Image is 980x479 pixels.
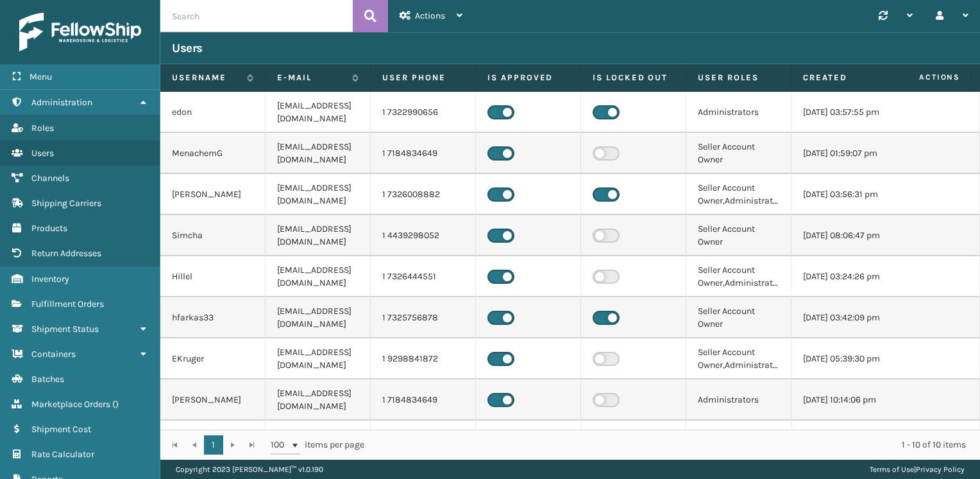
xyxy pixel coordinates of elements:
[160,297,266,338] td: hfarkas33
[870,465,914,474] a: Terms of Use
[30,71,52,82] span: Menu
[686,421,791,462] td: Seller Account Owner
[686,174,791,215] td: Seller Account Owner,Administrators
[371,92,476,133] td: 1 7322990656
[371,133,476,174] td: 1 7184834649
[266,133,371,174] td: [EMAIL_ADDRESS][DOMAIN_NAME]
[266,215,371,256] td: [EMAIL_ADDRESS][DOMAIN_NAME]
[31,324,99,335] span: Shipment Status
[160,215,266,256] td: Simcha
[31,374,64,385] span: Batches
[371,215,476,256] td: 1 4439298052
[791,215,897,256] td: [DATE] 08:06:47 pm
[686,215,791,256] td: Seller Account Owner
[266,174,371,215] td: [EMAIL_ADDRESS][DOMAIN_NAME]
[371,379,476,421] td: 1 7184834649
[31,399,110,410] span: Marketplace Orders
[160,256,266,297] td: Hillel
[791,297,897,338] td: [DATE] 03:42:09 pm
[31,223,67,234] span: Products
[870,460,965,479] div: |
[371,338,476,379] td: 1 9298841872
[415,10,445,21] span: Actions
[31,198,101,209] span: Shipping Carriers
[31,424,91,435] span: Shipment Cost
[686,338,791,379] td: Seller Account Owner,Administrators
[31,349,76,360] span: Containers
[31,173,69,184] span: Channels
[686,379,791,421] td: Administrators
[160,379,266,421] td: [PERSON_NAME]
[19,13,141,51] img: logo
[803,72,872,83] label: Created
[266,338,371,379] td: [EMAIL_ADDRESS][DOMAIN_NAME]
[31,449,94,460] span: Rate Calculator
[686,256,791,297] td: Seller Account Owner,Administrators
[686,92,791,133] td: Administrators
[172,40,203,56] h3: Users
[593,72,674,83] label: Is Locked Out
[266,421,371,462] td: [EMAIL_ADDRESS][DOMAIN_NAME]
[160,174,266,215] td: [PERSON_NAME]
[791,256,897,297] td: [DATE] 03:24:26 pm
[176,460,323,479] p: Copyright 2023 [PERSON_NAME]™ v 1.0.190
[791,133,897,174] td: [DATE] 01:59:07 pm
[371,297,476,338] td: 1 7325756878
[686,297,791,338] td: Seller Account Owner
[916,465,965,474] a: Privacy Policy
[791,338,897,379] td: [DATE] 05:39:30 pm
[31,248,101,259] span: Return Addresses
[112,399,119,410] span: ( )
[879,67,968,88] span: Actions
[277,72,346,83] label: E-mail
[266,379,371,421] td: [EMAIL_ADDRESS][DOMAIN_NAME]
[686,133,791,174] td: Seller Account Owner
[791,379,897,421] td: [DATE] 10:14:06 pm
[371,256,476,297] td: 1 7326444551
[266,297,371,338] td: [EMAIL_ADDRESS][DOMAIN_NAME]
[487,72,569,83] label: Is Approved
[31,148,54,159] span: Users
[371,174,476,215] td: 1 7326008882
[160,421,266,462] td: Elkanah
[172,72,241,83] label: Username
[266,92,371,133] td: [EMAIL_ADDRESS][DOMAIN_NAME]
[31,123,54,134] span: Roles
[382,72,464,83] label: User phone
[160,133,266,174] td: MenachemG
[791,174,897,215] td: [DATE] 03:56:31 pm
[371,421,476,462] td: 1 7326041124
[160,92,266,133] td: edon
[31,299,104,309] span: Fulfillment Orders
[204,435,223,455] a: 1
[31,274,69,284] span: Inventory
[271,439,290,451] span: 100
[791,421,897,462] td: [DATE] 08:24:39 pm
[271,435,364,455] span: items per page
[266,256,371,297] td: [EMAIL_ADDRESS][DOMAIN_NAME]
[160,338,266,379] td: EKruger
[382,439,966,451] div: 1 - 10 of 10 items
[791,92,897,133] td: [DATE] 03:57:55 pm
[31,97,92,108] span: Administration
[698,72,779,83] label: User Roles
